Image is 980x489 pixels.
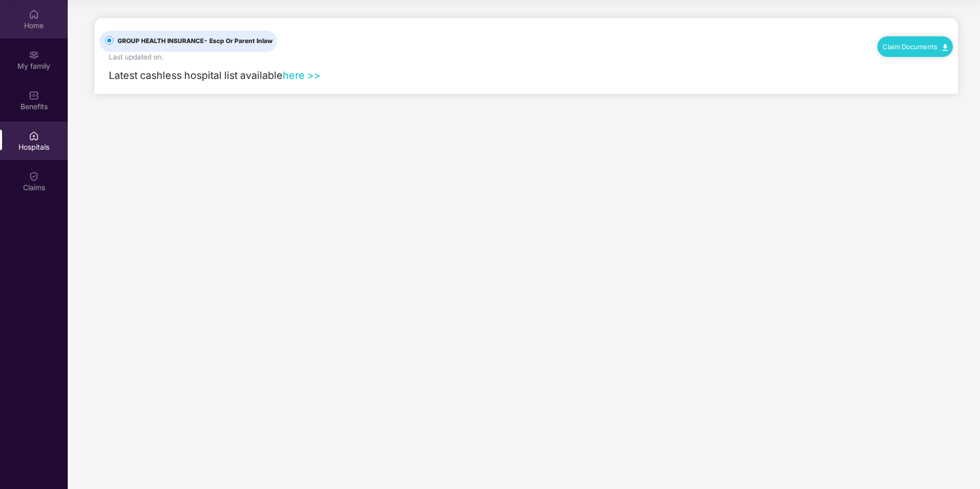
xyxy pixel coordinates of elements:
img: svg+xml;base64,PHN2ZyBpZD0iQ2xhaW0iIHhtbG5zPSJodHRwOi8vd3d3LnczLm9yZy8yMDAwL3N2ZyIgd2lkdGg9IjIwIi... [29,171,39,181]
a: Claim Documents [883,43,948,51]
img: svg+xml;base64,PHN2ZyB4bWxucz0iaHR0cDovL3d3dy53My5vcmcvMjAwMC9zdmciIHdpZHRoPSIxMC40IiBoZWlnaHQ9Ij... [943,44,948,51]
span: - Escp Or Parent Inlaw [204,37,272,45]
a: here >> [283,69,321,81]
img: svg+xml;base64,PHN2ZyBpZD0iSG9tZSIgeG1sbnM9Imh0dHA6Ly93d3cudzMub3JnLzIwMDAvc3ZnIiB3aWR0aD0iMjAiIG... [29,9,39,19]
span: GROUP HEALTH INSURANCE [113,36,277,46]
div: Last updated on . [109,52,164,63]
img: svg+xml;base64,PHN2ZyBpZD0iQmVuZWZpdHMiIHhtbG5zPSJodHRwOi8vd3d3LnczLm9yZy8yMDAwL3N2ZyIgd2lkdGg9Ij... [29,90,39,100]
img: svg+xml;base64,PHN2ZyB3aWR0aD0iMjAiIGhlaWdodD0iMjAiIHZpZXdCb3g9IjAgMCAyMCAyMCIgZmlsbD0ibm9uZSIgeG... [29,50,39,60]
span: Latest cashless hospital list available [109,69,283,81]
img: svg+xml;base64,PHN2ZyBpZD0iSG9zcGl0YWxzIiB4bWxucz0iaHR0cDovL3d3dy53My5vcmcvMjAwMC9zdmciIHdpZHRoPS... [29,131,39,141]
